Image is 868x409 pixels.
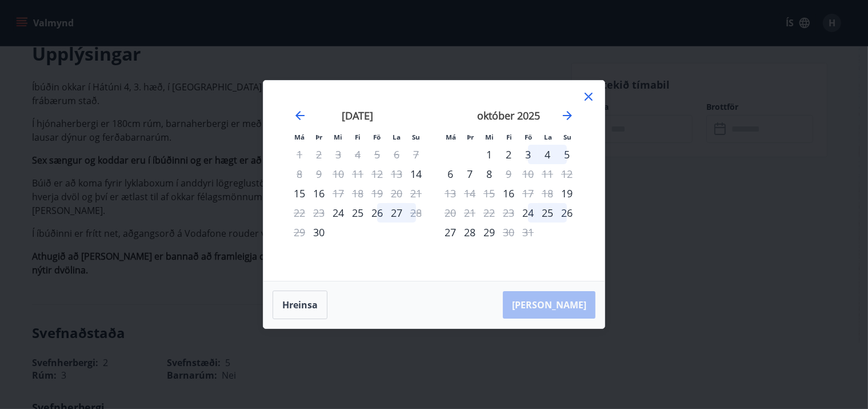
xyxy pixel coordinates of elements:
[441,223,460,242] td: Choose mánudagur, 27. október 2025 as your check-in date. It’s available.
[329,203,348,223] div: Aðeins innritun í boði
[441,184,460,203] td: Not available. mánudagur, 13. október 2025
[441,164,460,184] div: 6
[499,203,518,223] td: Not available. fimmtudagur, 23. október 2025
[441,203,460,223] div: Aðeins útritun í boði
[348,145,367,164] td: Not available. fimmtudagur, 4. september 2025
[479,145,499,164] td: Choose miðvikudagur, 1. október 2025 as your check-in date. It’s available.
[518,145,538,164] div: 3
[290,203,309,223] td: Not available. mánudagur, 22. september 2025
[393,133,401,141] small: La
[479,145,499,164] div: 1
[355,133,361,141] small: Fi
[273,291,327,319] button: Hreinsa
[479,164,499,184] div: 8
[329,145,348,164] td: Not available. miðvikudagur, 3. september 2025
[479,184,499,203] td: Not available. miðvikudagur, 15. október 2025
[329,184,348,203] td: Not available. miðvikudagur, 17. september 2025
[329,203,348,223] td: Choose miðvikudagur, 24. september 2025 as your check-in date. It’s available.
[486,133,494,141] small: Mi
[387,203,406,223] div: 27
[557,184,577,203] td: Choose sunnudagur, 19. október 2025 as your check-in date. It’s available.
[387,164,406,184] td: Not available. laugardagur, 13. september 2025
[367,203,387,223] div: 26
[518,203,538,223] div: Aðeins innritun í boði
[348,164,367,184] td: Not available. fimmtudagur, 11. september 2025
[460,164,479,184] div: 7
[518,184,538,203] div: Aðeins útritun í boði
[499,223,518,242] td: Not available. fimmtudagur, 30. október 2025
[367,184,387,203] td: Not available. föstudagur, 19. september 2025
[277,94,591,267] div: Calendar
[557,203,577,223] div: 26
[499,164,518,184] td: Not available. fimmtudagur, 9. október 2025
[518,223,538,242] td: Not available. föstudagur, 31. október 2025
[479,203,499,223] td: Not available. miðvikudagur, 22. október 2025
[309,145,329,164] td: Not available. þriðjudagur, 2. september 2025
[290,184,309,203] td: Choose mánudagur, 15. september 2025 as your check-in date. It’s available.
[367,164,387,184] td: Not available. föstudagur, 12. september 2025
[479,223,499,242] td: Choose miðvikudagur, 29. október 2025 as your check-in date. It’s available.
[348,203,367,223] div: 25
[460,184,479,203] td: Not available. þriðjudagur, 14. október 2025
[557,145,577,164] div: 5
[348,184,367,203] td: Not available. fimmtudagur, 18. september 2025
[557,184,577,203] div: Aðeins innritun í boði
[518,184,538,203] td: Not available. föstudagur, 17. október 2025
[374,133,381,141] small: Fö
[499,184,518,203] div: Aðeins innritun í boði
[406,203,426,223] div: Aðeins útritun í boði
[406,145,426,164] td: Not available. sunnudagur, 7. september 2025
[506,133,512,141] small: Fi
[499,223,518,242] div: Aðeins útritun í boði
[406,164,426,184] td: Choose sunnudagur, 14. september 2025 as your check-in date. It’s available.
[441,223,460,242] div: 27
[309,164,329,184] td: Not available. þriðjudagur, 9. september 2025
[460,223,479,242] td: Choose þriðjudagur, 28. október 2025 as your check-in date. It’s available.
[387,145,406,164] td: Not available. laugardagur, 6. september 2025
[538,145,557,164] td: Choose laugardagur, 4. október 2025 as your check-in date. It’s available.
[290,145,309,164] td: Not available. mánudagur, 1. september 2025
[329,164,348,184] td: Not available. miðvikudagur, 10. september 2025
[290,184,309,203] div: 15
[406,203,426,223] td: Not available. sunnudagur, 28. september 2025
[446,133,456,141] small: Má
[460,223,479,242] div: 28
[557,164,577,184] td: Not available. sunnudagur, 12. október 2025
[315,133,322,141] small: Þr
[412,133,420,141] small: Su
[290,164,309,184] td: Not available. mánudagur, 8. september 2025
[538,164,557,184] td: Not available. laugardagur, 11. október 2025
[342,109,374,122] strong: [DATE]
[499,184,518,203] td: Choose fimmtudagur, 16. október 2025 as your check-in date. It’s available.
[557,203,577,223] td: Choose sunnudagur, 26. október 2025 as your check-in date. It’s available.
[309,223,329,242] div: Aðeins innritun í boði
[406,184,426,203] td: Not available. sunnudagur, 21. september 2025
[309,184,329,203] td: Choose þriðjudagur, 16. september 2025 as your check-in date. It’s available.
[538,203,557,223] div: 25
[334,133,343,141] small: Mi
[293,109,307,122] div: Move backward to switch to the previous month.
[518,203,538,223] td: Choose föstudagur, 24. október 2025 as your check-in date. It’s available.
[309,203,329,223] td: Not available. þriðjudagur, 23. september 2025
[294,133,305,141] small: Má
[479,223,499,242] div: 29
[309,223,329,242] td: Choose þriðjudagur, 30. september 2025 as your check-in date. It’s available.
[387,203,406,223] td: Choose laugardagur, 27. september 2025 as your check-in date. It’s available.
[309,184,329,203] div: 16
[538,184,557,203] td: Not available. laugardagur, 18. október 2025
[518,164,538,184] td: Not available. föstudagur, 10. október 2025
[499,145,518,164] td: Choose fimmtudagur, 2. október 2025 as your check-in date. It’s available.
[290,223,309,242] td: Not available. mánudagur, 29. september 2025
[538,203,557,223] td: Choose laugardagur, 25. október 2025 as your check-in date. It’s available.
[441,203,460,223] td: Not available. mánudagur, 20. október 2025
[538,145,557,164] div: 4
[477,109,540,122] strong: október 2025
[460,164,479,184] td: Choose þriðjudagur, 7. október 2025 as your check-in date. It’s available.
[329,184,348,203] div: Aðeins útritun í boði
[441,164,460,184] td: Choose mánudagur, 6. október 2025 as your check-in date. It’s available.
[348,203,367,223] td: Choose fimmtudagur, 25. september 2025 as your check-in date. It’s available.
[563,133,571,141] small: Su
[479,164,499,184] td: Choose miðvikudagur, 8. október 2025 as your check-in date. It’s available.
[460,203,479,223] td: Not available. þriðjudagur, 21. október 2025
[518,145,538,164] td: Choose föstudagur, 3. október 2025 as your check-in date. It’s available.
